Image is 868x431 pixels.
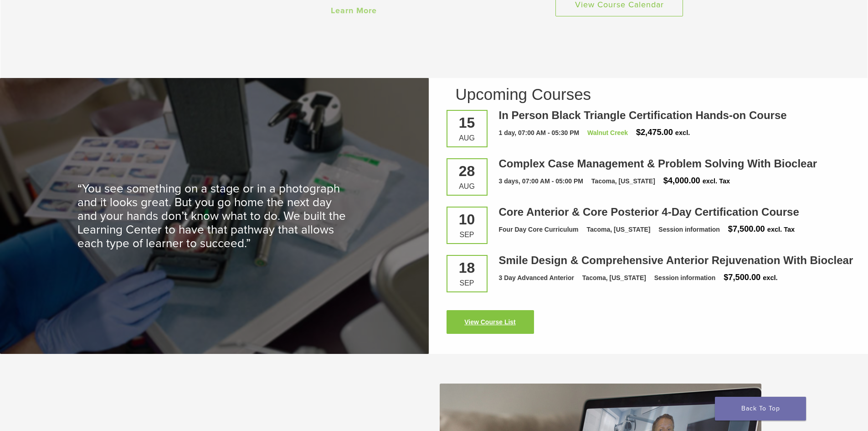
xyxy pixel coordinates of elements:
a: Smile Design & Comprehensive Anterior Rejuvenation With Bioclear [499,254,853,266]
span: $4,000.00 [663,176,700,185]
div: 3 Day Advanced Anterior [499,273,574,283]
span: $7,500.00 [724,273,760,282]
a: Core Anterior & Core Posterior 4-Day Certification Course [499,206,799,218]
div: Aug [454,135,480,142]
a: Complex Case Management & Problem Solving With Bioclear [499,157,817,170]
div: 1 day, 07:00 AM - 05:30 PM [499,128,580,138]
a: In Person Black Triangle Certification Hands-on Course [499,109,787,121]
div: Sep [454,280,480,287]
div: Tacoma, [US_STATE] [582,273,646,283]
a: Learn More [331,5,377,16]
a: View Course List [447,310,534,334]
div: Aug [454,183,480,190]
div: 3 days, 07:00 AM - 05:00 PM [499,177,583,186]
h2: Upcoming Courses [456,86,853,102]
span: $7,500.00 [728,224,765,234]
div: Tacoma, [US_STATE] [586,225,650,234]
p: “You see something on a stage or in a photograph and it looks great. But you go home the next day... [77,182,351,250]
div: 15 [454,115,480,130]
span: excl. [763,274,777,281]
div: Session information [654,273,716,283]
div: Session information [658,225,720,234]
a: Walnut Creek [587,129,628,136]
div: Four Day Core Curriculum [499,225,579,234]
div: Tacoma, [US_STATE] [591,177,655,186]
span: excl. [675,129,690,136]
a: Back To Top [715,397,806,421]
span: excl. Tax [703,177,730,185]
div: 10 [454,212,480,227]
span: excl. Tax [767,226,795,233]
div: 28 [454,164,480,178]
div: Sep [454,231,480,239]
div: 18 [454,260,480,275]
span: $2,475.00 [636,128,673,137]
